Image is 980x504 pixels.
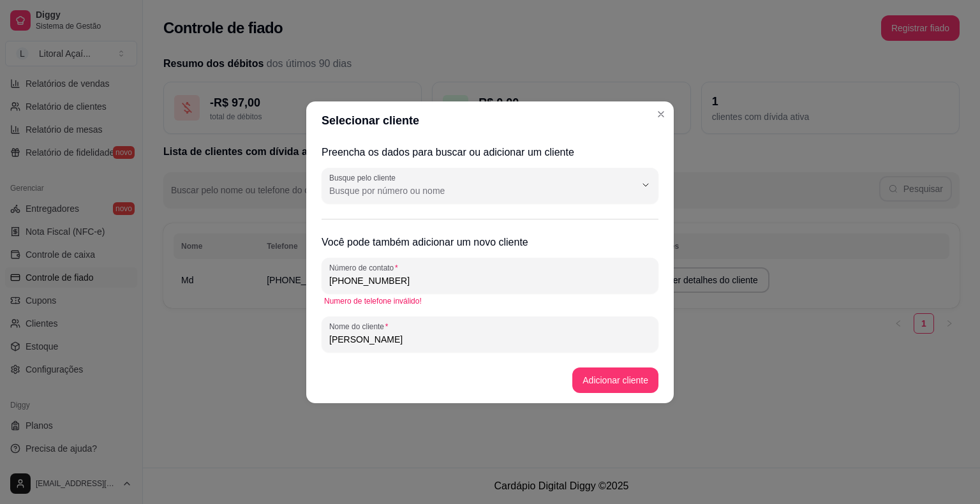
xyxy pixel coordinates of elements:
button: Show suggestions [635,175,656,195]
label: Nome do cliente [329,321,392,332]
header: Selecionar cliente [306,101,674,140]
h2: Você pode também adicionar um novo cliente [322,235,658,250]
div: Numero de telefone inválido! [324,296,656,306]
input: Nome do cliente [329,333,651,346]
button: Adicionar cliente [572,367,658,393]
input: Busque pelo cliente [329,184,615,197]
label: Número de contato [329,262,402,273]
button: Close [651,104,671,124]
input: Número de contato [329,274,651,287]
h2: Preencha os dados para buscar ou adicionar um cliente [322,145,658,160]
label: Busque pelo cliente [329,172,400,183]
